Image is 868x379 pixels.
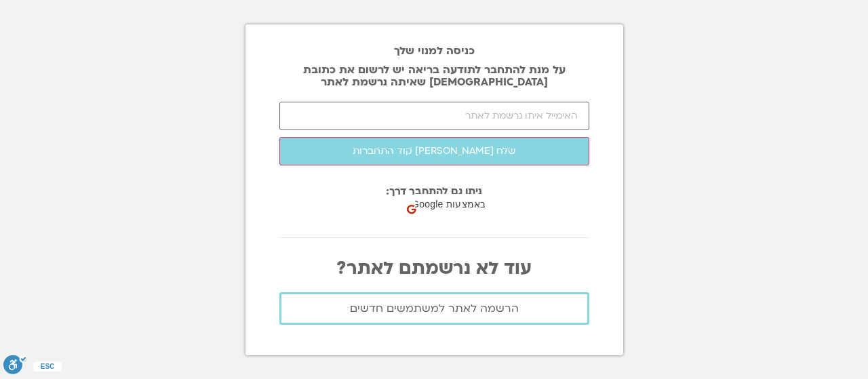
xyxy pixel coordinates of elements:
[279,102,589,130] input: האימייל איתו נרשמת לאתר
[412,197,513,212] span: כניסה באמצעות Google
[279,292,589,325] a: הרשמה לאתר למשתמשים חדשים
[350,302,519,315] span: הרשמה לאתר למשתמשים חדשים
[279,137,589,165] button: שלח [PERSON_NAME] קוד התחברות
[279,258,589,279] p: עוד לא נרשמתם לאתר?
[403,191,539,218] div: כניסה באמצעות Google
[279,45,589,57] h2: כניסה למנוי שלך
[279,64,589,88] p: על מנת להתחבר לתודעה בריאה יש לרשום את כתובת [DEMOGRAPHIC_DATA] שאיתה נרשמת לאתר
